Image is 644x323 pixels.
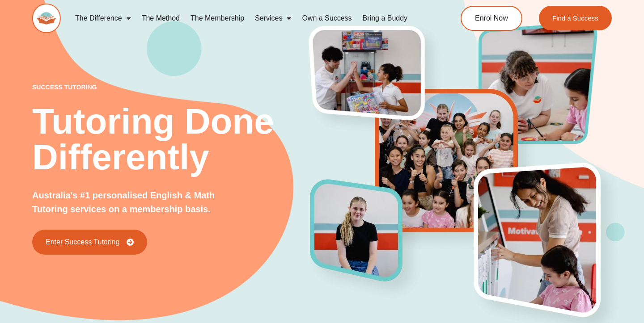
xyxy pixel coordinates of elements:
a: Enter Success Tutoring [32,230,147,255]
nav: Menu [70,8,428,29]
p: Australia's #1 personalised English & Math Tutoring services on a membership basis. [32,189,235,216]
a: Services [250,8,297,29]
a: Bring a Buddy [357,8,413,29]
a: The Difference [70,8,136,29]
span: Enter Success Tutoring [46,239,119,246]
h2: Tutoring Done Differently [32,104,310,175]
a: Find a Success [539,6,612,30]
a: The Membership [185,8,250,29]
span: Enrol Now [475,15,508,22]
a: Own a Success [297,8,357,29]
a: Enrol Now [461,6,522,31]
a: The Method [136,8,185,29]
span: Find a Success [552,15,598,21]
p: success tutoring [32,84,310,90]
